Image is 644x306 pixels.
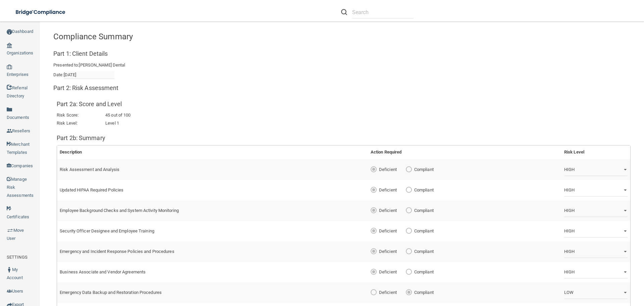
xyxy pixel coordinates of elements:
[79,62,125,68] span: [PERSON_NAME] Dental
[7,267,12,272] img: ic_user_dark.df1a06c3.png
[406,227,443,235] label: Compliant
[7,107,12,112] img: icon-documents.8dae5593.png
[406,166,443,174] label: Compliant
[7,253,28,261] label: SETTINGS
[48,69,636,79] div: Date:
[7,64,12,69] img: enterprise.0d942306.png
[371,166,406,174] label: Deficient
[7,128,12,134] img: ic_reseller.de258add.png
[53,32,133,41] h4: Compliance Summary
[7,29,12,35] img: ic_dashboard_dark.d01f4a41.png
[406,207,443,215] label: Compliant
[406,186,443,194] label: Compliant
[371,289,406,297] label: Deficient
[371,249,377,254] input: Deficient
[111,113,130,118] span: out of 100
[368,145,561,159] th: Action Required
[60,269,146,274] span: Business Associate and Vendor Agreements
[52,119,100,127] div: Risk Level:
[60,167,119,172] span: Risk Assessment and Analysis
[60,187,123,192] span: Updated HIPAA Required Policies
[60,208,179,213] span: Employee Background Checks and System Activity Monitoring
[352,6,414,18] input: Search
[406,270,412,275] input: Compliant
[406,268,443,276] label: Compliant
[57,98,122,110] label: Part 2a: Score and Level
[371,248,406,256] label: Deficient
[7,43,12,48] img: organization-icon.f8decf85.png
[52,111,100,119] div: Risk Score:
[406,167,412,172] input: Compliant
[7,289,12,294] img: icon-users.e205127d.png
[561,145,630,159] th: Risk Level
[371,229,377,234] input: Deficient
[60,290,162,295] span: Emergency Data Backup and Restoration Procedures
[406,208,412,213] input: Compliant
[53,48,108,59] label: Part 1: Client Details
[371,207,406,215] label: Deficient
[57,145,368,159] th: Description
[371,290,377,295] input: Deficient
[406,249,412,254] input: Compliant
[105,119,119,127] label: Level 1
[10,5,72,19] img: bridge_compliance_login_screen.278c3ca4.svg
[48,61,636,69] div: Presented to:
[371,186,406,194] label: Deficient
[7,227,13,234] img: briefcase.64adab9b.png
[60,249,174,254] span: Emergency and Incident Response Policies and Procedures
[371,208,377,213] input: Deficient
[371,227,406,235] label: Deficient
[406,290,412,295] input: Compliant
[406,289,443,297] label: Compliant
[371,270,377,275] input: Deficient
[105,113,110,118] span: 45
[406,248,443,256] label: Compliant
[53,82,118,93] label: Part 2: Risk Assessment
[341,9,347,15] img: ic-search.3b580494.png
[406,188,412,193] input: Compliant
[371,268,406,276] label: Deficient
[406,229,412,234] input: Compliant
[57,132,105,143] label: Part 2b: Summary
[371,188,377,193] input: Deficient
[371,167,377,172] input: Deficient
[60,228,154,233] span: Security Officer Designee and Employee Training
